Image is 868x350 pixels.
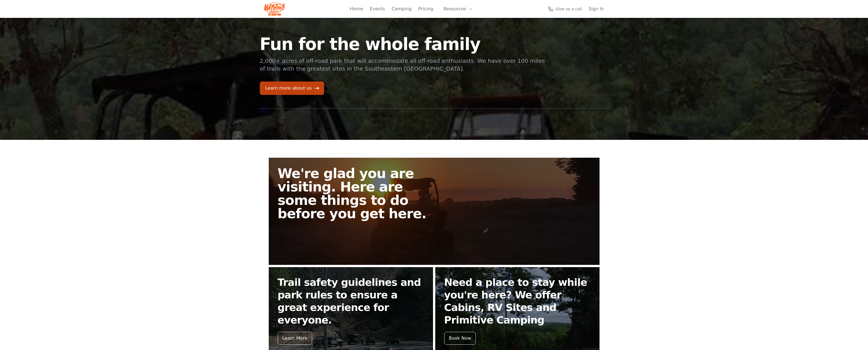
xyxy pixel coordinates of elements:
[260,57,546,73] p: 2,000+ acres of off-road park that will accommodate all off-road enthusiasts. We have over 100 mi...
[440,3,476,15] button: Resources
[278,332,312,345] div: Learn More
[269,158,600,265] a: We're glad you are visiting. Here are some things to do before you get here.
[444,332,476,345] div: Book Now
[556,6,582,12] span: Give us a call
[589,6,604,12] a: Sign In
[370,6,385,12] a: Events
[444,276,591,326] h2: Need a place to stay while you're here? We offer Cabins, RV Sites and Primitive Camping
[548,6,582,12] a: Give us a call
[392,6,412,12] a: Camping
[278,276,424,326] h2: Trail safety guidelines and park rules to ensure a great experience for everyone.
[264,2,285,16] img: Wildcat Logo
[350,6,363,12] a: Home
[278,167,439,220] h2: We're glad you are visiting. Here are some things to do before you get here.
[418,6,433,12] a: Pricing
[260,36,546,52] h1: Fun for the whole family
[260,81,324,95] a: Learn more about us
